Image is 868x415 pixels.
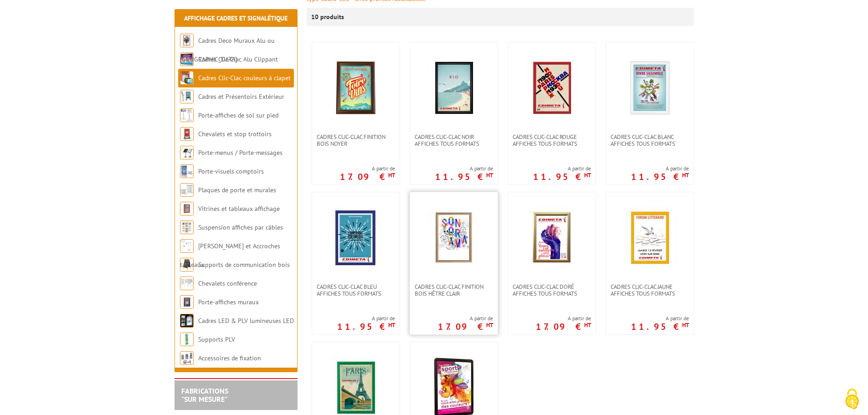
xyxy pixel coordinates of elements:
[513,133,591,147] span: Cadres clic-clac rouge affiches tous formats
[536,324,591,329] p: 17.09 €
[841,388,863,410] img: Cookies (fenêtre modale)
[198,130,272,138] a: Chevalets et stop trottoirs
[618,206,682,270] img: Cadres clic-clac jaune affiches tous formats
[180,127,194,141] img: Chevalets et stop trottoirs
[584,171,591,179] sup: HT
[198,354,261,362] a: Accessoires de fixation
[180,242,280,269] a: [PERSON_NAME] et Accroches tableaux
[198,167,264,175] a: Porte-visuels comptoirs
[312,133,400,147] a: CADRES CLIC-CLAC FINITION BOIS NOYER
[438,324,493,329] p: 17.09 €
[415,133,493,147] span: Cadres clic-clac noir affiches tous formats
[198,298,259,306] a: Porte-affiches muraux
[435,165,493,172] span: A partir de
[513,283,591,297] span: Cadres clic-clac doré affiches tous formats
[410,133,498,147] a: Cadres clic-clac noir affiches tous formats
[836,384,868,415] button: Cookies (fenêtre modale)
[611,133,689,147] span: Cadres clic-clac blanc affiches tous formats
[198,149,282,157] a: Porte-menus / Porte-messages
[180,351,194,365] img: Accessoires de fixation
[324,56,388,120] img: CADRES CLIC-CLAC FINITION BOIS NOYER
[520,56,584,120] img: Cadres clic-clac rouge affiches tous formats
[438,315,493,322] span: A partir de
[180,202,194,215] img: Vitrines et tableaux affichage
[584,321,591,329] sup: HT
[317,283,395,297] span: Cadres clic-clac bleu affiches tous formats
[422,206,486,270] img: Cadres clic-clac finition Bois Hêtre clair
[533,165,591,172] span: A partir de
[198,92,284,101] a: Cadres et Présentoirs Extérieur
[388,321,395,329] sup: HT
[682,321,689,329] sup: HT
[533,174,591,179] p: 11.95 €
[337,324,395,329] p: 11.95 €
[180,108,194,122] img: Porte-affiches de sol sur pied
[317,133,395,147] span: CADRES CLIC-CLAC FINITION BOIS NOYER
[631,324,689,329] p: 11.95 €
[486,171,493,179] sup: HT
[536,315,591,322] span: A partir de
[340,174,395,179] p: 17.09 €
[631,315,689,322] span: A partir de
[337,315,395,322] span: A partir de
[435,174,493,179] p: 11.95 €
[180,71,194,85] img: Cadres Clic-Clac couleurs à clapet
[611,283,689,297] span: Cadres clic-clac jaune affiches tous formats
[198,335,235,343] a: Supports PLV
[180,164,194,178] img: Porte-visuels comptoirs
[388,171,395,179] sup: HT
[198,74,291,82] a: Cadres Clic-Clac couleurs à clapet
[198,55,278,63] a: Cadres Clic-Clac Alu Clippant
[180,295,194,309] img: Porte-affiches muraux
[181,386,228,404] a: FABRICATIONS"Sur Mesure"
[180,146,194,159] img: Porte-menus / Porte-messages
[180,36,275,63] a: Cadres Deco Muraux Alu ou [GEOGRAPHIC_DATA]
[415,283,493,297] span: Cadres clic-clac finition Bois Hêtre clair
[508,283,596,297] a: Cadres clic-clac doré affiches tous formats
[180,314,194,328] img: Cadres LED & PLV lumineuses LED
[631,165,689,172] span: A partir de
[198,111,278,119] a: Porte-affiches de sol sur pied
[618,56,682,120] img: Cadres clic-clac blanc affiches tous formats
[530,206,573,270] img: Cadres clic-clac doré affiches tous formats
[311,8,345,26] p: 10 produits
[508,133,596,147] a: Cadres clic-clac rouge affiches tous formats
[410,283,498,297] a: Cadres clic-clac finition Bois Hêtre clair
[422,56,486,120] img: Cadres clic-clac noir affiches tous formats
[198,186,276,194] a: Plaques de porte et murales
[198,205,280,213] a: Vitrines et tableaux affichage
[631,174,689,179] p: 11.95 €
[180,34,194,47] img: Cadres Deco Muraux Alu ou Bois
[198,223,283,231] a: Suspension affiches par câbles
[682,171,689,179] sup: HT
[340,165,395,172] span: A partir de
[198,279,257,287] a: Chevalets conférence
[180,220,194,234] img: Suspension affiches par câbles
[324,206,388,270] img: Cadres clic-clac bleu affiches tous formats
[606,283,693,297] a: Cadres clic-clac jaune affiches tous formats
[180,277,194,290] img: Chevalets conférence
[180,239,194,253] img: Cimaises et Accroches tableaux
[198,261,290,269] a: Supports de communication bois
[184,14,288,22] a: Affichage Cadres et Signalétique
[312,283,400,297] a: Cadres clic-clac bleu affiches tous formats
[180,183,194,197] img: Plaques de porte et murales
[486,321,493,329] sup: HT
[198,317,294,325] a: Cadres LED & PLV lumineuses LED
[180,90,194,103] img: Cadres et Présentoirs Extérieur
[180,333,194,346] img: Supports PLV
[606,133,693,147] a: Cadres clic-clac blanc affiches tous formats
